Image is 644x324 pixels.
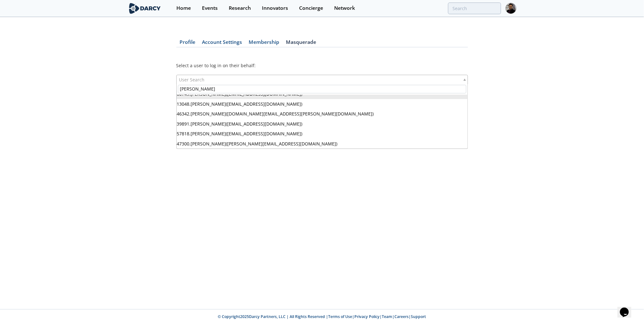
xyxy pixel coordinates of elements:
[176,40,199,47] a: Profile
[177,99,468,109] li: 13048 . [PERSON_NAME] ( [EMAIL_ADDRESS][DOMAIN_NAME] )
[262,6,288,11] div: Innovators
[176,63,468,68] div: Select a user to log in on their behalf:
[89,314,556,320] p: © Copyright 2025 Darcy Partners, LLC | All Rights Reserved | | | | |
[177,139,468,149] li: 47300 . [PERSON_NAME] ( [PERSON_NAME][EMAIL_ADDRESS][DOMAIN_NAME] )
[177,129,468,139] li: 57818 . [PERSON_NAME] ( [EMAIL_ADDRESS][DOMAIN_NAME] )
[179,75,205,84] span: User Search
[299,6,323,11] div: Concierge
[411,314,426,319] a: Support
[229,6,251,11] div: Research
[176,75,468,84] div: User Search
[448,3,501,14] input: Advanced Search
[617,299,638,318] iframe: chat widget
[202,6,218,11] div: Events
[395,314,409,319] a: Careers
[355,314,380,319] a: Privacy Policy
[176,6,191,11] div: Home
[177,119,468,129] li: 39891 . [PERSON_NAME] ( [EMAIL_ADDRESS][DOMAIN_NAME] )
[283,40,320,47] a: Masquerade
[245,40,283,47] a: Membership
[382,314,393,319] a: Team
[177,109,468,119] li: 46342 . [PERSON_NAME] ( [DOMAIN_NAME][EMAIL_ADDRESS][PERSON_NAME][DOMAIN_NAME] )
[199,40,245,47] a: Account Settings
[334,6,355,11] div: Network
[328,314,352,319] a: Terms of Use
[505,3,517,14] img: Profile
[128,3,162,14] img: logo-wide.svg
